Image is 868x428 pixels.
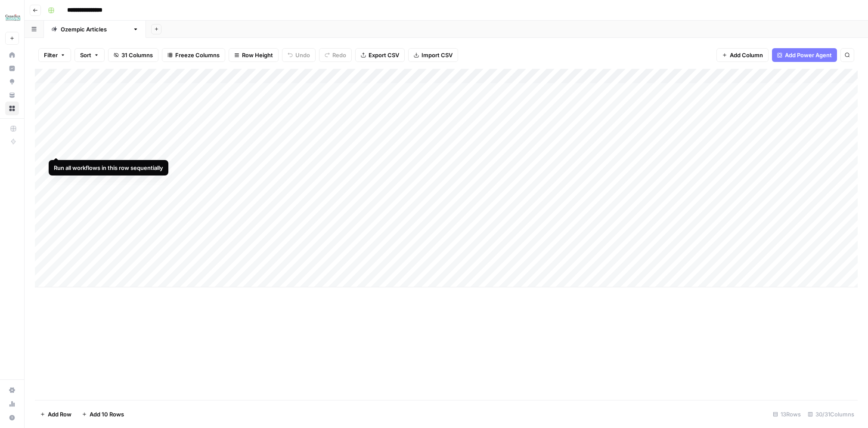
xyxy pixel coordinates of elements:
[90,410,124,419] span: Add 10 Rows
[80,51,91,59] span: Sort
[108,48,158,62] button: 31 Columns
[5,48,19,62] a: Home
[77,407,129,421] button: Add 10 Rows
[44,21,146,38] a: [MEDICAL_DATA] Articles
[730,51,763,59] span: Add Column
[408,48,458,62] button: Import CSV
[74,48,105,62] button: Sort
[785,51,832,59] span: Add Power Agent
[121,51,153,59] span: 31 Columns
[162,48,225,62] button: Freeze Columns
[772,48,837,62] button: Add Power Agent
[769,407,804,421] div: 13 Rows
[242,51,273,59] span: Row Height
[5,102,19,115] a: Browse
[5,75,19,89] a: Opportunities
[319,48,352,62] button: Redo
[35,407,77,421] button: Add Row
[48,410,71,419] span: Add Row
[54,163,163,172] div: Run all workflows in this row sequentially
[175,51,220,59] span: Freeze Columns
[5,10,21,25] img: BCI Logo
[5,88,19,102] a: Your Data
[295,51,310,59] span: Undo
[804,407,858,421] div: 30/31 Columns
[369,51,399,59] span: Export CSV
[61,25,129,34] div: [MEDICAL_DATA] Articles
[355,48,405,62] button: Export CSV
[5,411,19,425] button: Help + Support
[5,62,19,75] a: Insights
[5,397,19,411] a: Usage
[716,48,769,62] button: Add Column
[229,48,279,62] button: Row Height
[38,48,71,62] button: Filter
[282,48,316,62] button: Undo
[5,383,19,397] a: Settings
[332,51,346,59] span: Redo
[44,51,58,59] span: Filter
[5,7,19,28] button: Workspace: BCI
[422,51,453,59] span: Import CSV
